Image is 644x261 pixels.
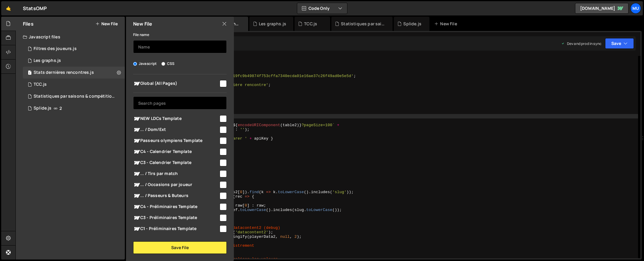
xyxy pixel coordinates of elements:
div: 16391/44442.js [23,79,125,90]
span: C1 - Préliminaires Template [133,225,219,232]
div: Filtres des joueurs.js [34,46,77,51]
span: ... / Passeurs & Buteurs [133,192,219,199]
a: 🤙 [1,1,16,15]
div: Stats dernières rencontres.js [34,70,94,75]
input: CSS [161,62,165,66]
span: C4 - Calendrier Template [133,148,219,155]
span: Global (All Pages) [133,80,219,87]
button: Save [605,38,634,49]
input: Search pages [133,96,227,110]
span: C4 - Préliminaires Template [133,203,219,210]
div: 16391/44411.js [23,67,125,79]
span: ... / Occasions par joueur [133,181,219,188]
button: Code Only [297,3,347,14]
span: 2 [59,106,62,111]
div: Les graphs.js [34,58,61,63]
a: Mu [630,3,641,14]
span: NEW LDCs Template [133,115,219,122]
span: C3 - Calendrier Template [133,159,219,166]
div: Splide.js [403,21,421,27]
div: Les graphs.js [259,21,286,27]
button: Save File [133,241,227,254]
div: Statistiques par saisons & compétitions.js [34,94,116,99]
div: 16391/44422.js [23,55,125,67]
div: Splide.js [34,106,51,111]
span: ... / Dom/Ext [133,126,219,133]
input: Name [133,40,227,53]
button: New File [95,21,118,26]
div: Statistiques par saisons & compétitions.js [341,21,385,27]
div: TCC.js [34,82,47,87]
div: StatsOMP [23,5,47,12]
span: ... / Tirs par match [133,170,219,177]
span: Passeurs olympiens Template [133,137,219,144]
h2: Files [23,21,34,27]
span: 1 [28,71,32,76]
span: C3 - Préliminaires Template [133,214,219,221]
div: New File [434,21,459,27]
div: 16391/44367.js [23,90,127,102]
label: File name [133,32,149,38]
div: 16391/44345.js [23,102,125,114]
label: Javascript [133,61,157,67]
a: [DOMAIN_NAME] [575,3,629,14]
label: CSS [161,61,174,67]
div: 16391/44620.js [23,43,125,55]
div: Dev and prod in sync [561,41,602,46]
input: Javascript [133,62,137,66]
h2: New File [133,21,152,27]
div: TCC.js [304,21,317,27]
div: Javascript files [16,31,125,43]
